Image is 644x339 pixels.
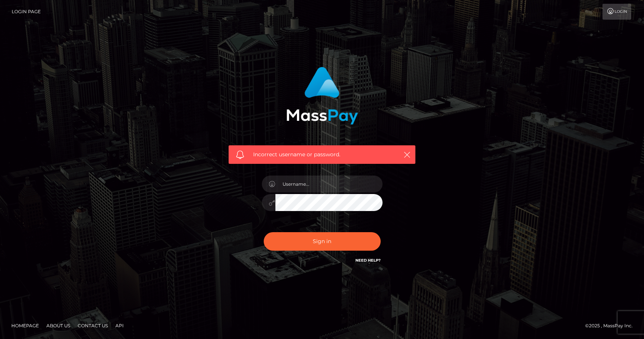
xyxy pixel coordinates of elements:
a: Login [603,4,631,20]
a: Login Page [12,4,41,20]
input: Username... [275,176,383,193]
span: Incorrect username or password. [253,151,391,159]
a: Need Help? [355,258,381,263]
a: Homepage [8,320,42,331]
a: About Us [43,320,73,331]
img: MassPay Login [286,67,358,125]
button: Sign in [264,232,381,251]
div: © 2025 , MassPay Inc. [585,322,638,330]
a: API [112,320,127,331]
a: Contact Us [75,320,111,331]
